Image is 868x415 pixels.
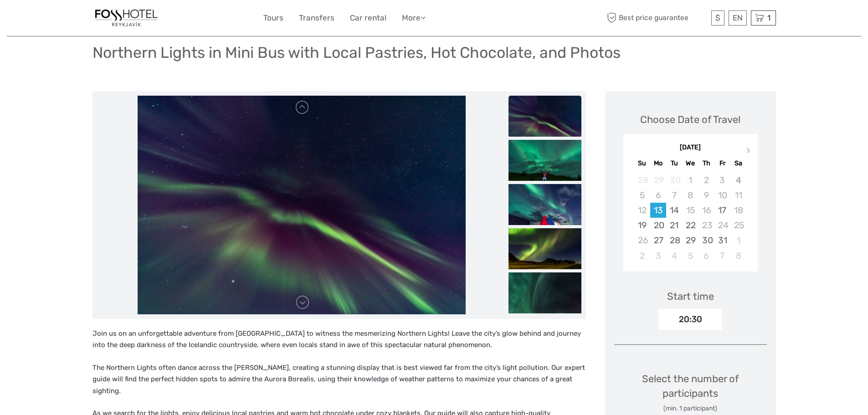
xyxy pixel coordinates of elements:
div: Start time [667,289,714,303]
div: Choose Wednesday, October 29th, 2025 [682,233,698,248]
img: f7c11f6053b949e39b67210b21742bcb_slider_thumbnail.jpeg [508,184,581,225]
div: Not available Wednesday, October 15th, 2025 [682,203,698,218]
img: ecdd0cb50deb4bcd9e10e816f0253fe0_slider_thumbnail.jpeg [508,272,581,313]
div: Choose Monday, November 3rd, 2025 [650,248,666,263]
div: Choose Tuesday, October 21st, 2025 [666,218,682,233]
div: Sa [730,157,746,169]
div: Su [634,157,650,169]
div: Not available Saturday, October 18th, 2025 [730,203,746,218]
div: Choose Wednesday, November 5th, 2025 [682,248,698,263]
div: Mo [650,157,666,169]
button: Next Month [742,145,757,160]
div: Choose Monday, October 13th, 2025 [650,203,666,218]
div: Choose Saturday, November 1st, 2025 [730,233,746,248]
div: (min. 1 participant) [614,404,767,413]
div: Choose Friday, October 17th, 2025 [714,203,730,218]
div: Choose Sunday, October 19th, 2025 [634,218,650,233]
div: Choose Wednesday, October 22nd, 2025 [682,218,698,233]
span: Join us on an unforgettable adventure from [GEOGRAPHIC_DATA] to witness the mesmerizing Northern ... [92,329,581,349]
div: Choose Thursday, November 6th, 2025 [699,248,714,263]
div: Select the number of participants [614,372,767,413]
div: Choose Sunday, November 2nd, 2025 [634,248,650,263]
div: Not available Thursday, October 23rd, 2025 [699,218,714,233]
a: Car rental [350,11,386,25]
div: [DATE] [623,143,758,153]
div: Choose Date of Travel [640,113,740,127]
div: Choose Friday, October 31st, 2025 [714,233,730,248]
img: 2384a466b65644b8b1257a02586c4c3d_slider_thumbnail.jpeg [508,96,581,137]
div: Not available Friday, October 24th, 2025 [714,218,730,233]
span: $ [715,13,720,22]
span: 1 [766,13,772,22]
div: Not available Saturday, October 4th, 2025 [730,173,746,188]
div: Choose Saturday, November 8th, 2025 [730,248,746,263]
div: Choose Thursday, October 30th, 2025 [699,233,714,248]
div: Not available Wednesday, October 8th, 2025 [682,188,698,203]
div: Not available Sunday, September 28th, 2025 [634,173,650,188]
div: Not available Saturday, October 25th, 2025 [730,218,746,233]
span: Best price guarantee [605,10,709,26]
a: Tours [263,11,283,25]
span: The Northern Lights often dance across the [PERSON_NAME], creating a stunning display that is bes... [92,364,585,395]
div: Not available Friday, October 10th, 2025 [714,188,730,203]
div: Not available Wednesday, October 1st, 2025 [682,173,698,188]
div: Not available Thursday, October 2nd, 2025 [699,173,714,188]
h1: Northern Lights in Mini Bus with Local Pastries, Hot Chocolate, and Photos [92,43,621,62]
div: Not available Friday, October 3rd, 2025 [714,173,730,188]
div: Not available Sunday, October 12th, 2025 [634,203,650,218]
div: Not available Sunday, October 5th, 2025 [634,188,650,203]
div: Choose Friday, November 7th, 2025 [714,248,730,263]
div: Choose Tuesday, November 4th, 2025 [666,248,682,263]
div: Not available Thursday, October 9th, 2025 [699,188,714,203]
div: month 2025-10 [626,173,755,263]
div: Not available Saturday, October 11th, 2025 [730,188,746,203]
div: Not available Monday, September 29th, 2025 [650,173,666,188]
div: Not available Sunday, October 26th, 2025 [634,233,650,248]
a: Transfers [299,11,334,25]
a: More [402,11,426,25]
div: Choose Tuesday, October 14th, 2025 [666,203,682,218]
img: 231fdf8ebc2c4d27921975a39ffd0f09_slider_thumbnail.jpeg [508,228,581,269]
div: Not available Thursday, October 16th, 2025 [699,203,714,218]
img: 1357-20722262-a0dc-4fd2-8fc5-b62df901d176_logo_small.jpg [92,7,160,29]
div: Not available Monday, October 6th, 2025 [650,188,666,203]
div: Choose Monday, October 20th, 2025 [650,218,666,233]
img: 2384a466b65644b8b1257a02586c4c3d_main_slider.jpeg [138,96,466,314]
div: Choose Monday, October 27th, 2025 [650,233,666,248]
div: Not available Tuesday, September 30th, 2025 [666,173,682,188]
div: Th [699,157,714,169]
div: Choose Tuesday, October 28th, 2025 [666,233,682,248]
div: Not available Tuesday, October 7th, 2025 [666,188,682,203]
div: 20:30 [658,309,722,330]
div: Fr [714,157,730,169]
div: EN [729,10,747,26]
div: Tu [666,157,682,169]
img: ea4b85fbfa364f3d969d38675ce8c708_slider_thumbnail.jpeg [508,140,581,181]
div: We [682,157,698,169]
